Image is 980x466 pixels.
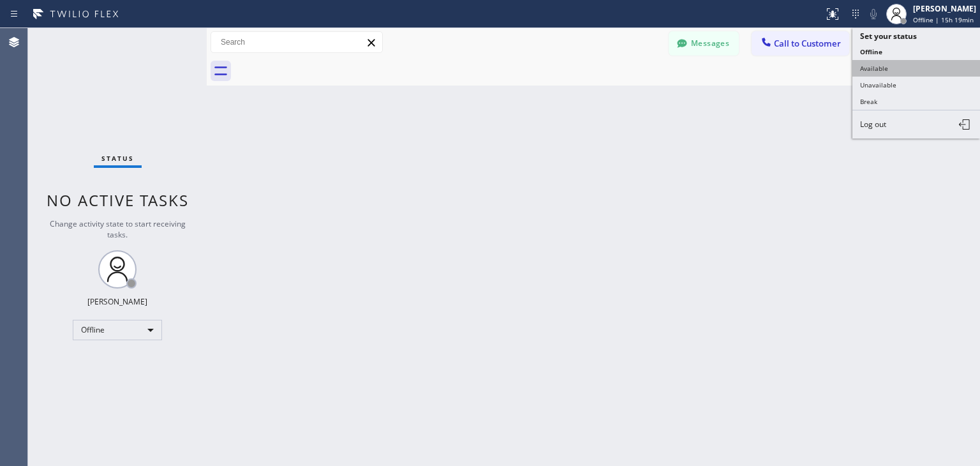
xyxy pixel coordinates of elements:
span: Status [101,154,134,163]
span: Offline | 15h 19min [913,15,974,24]
div: Offline [73,320,162,340]
span: Change activity state to start receiving tasks. [50,218,186,240]
button: Messages [669,31,739,56]
span: No active tasks [47,190,189,211]
input: Search [211,32,382,52]
button: Mute [865,5,882,23]
div: [PERSON_NAME] [913,3,976,14]
div: [PERSON_NAME] [87,296,147,307]
button: Call to Customer [752,31,849,56]
span: Call to Customer [774,38,841,49]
